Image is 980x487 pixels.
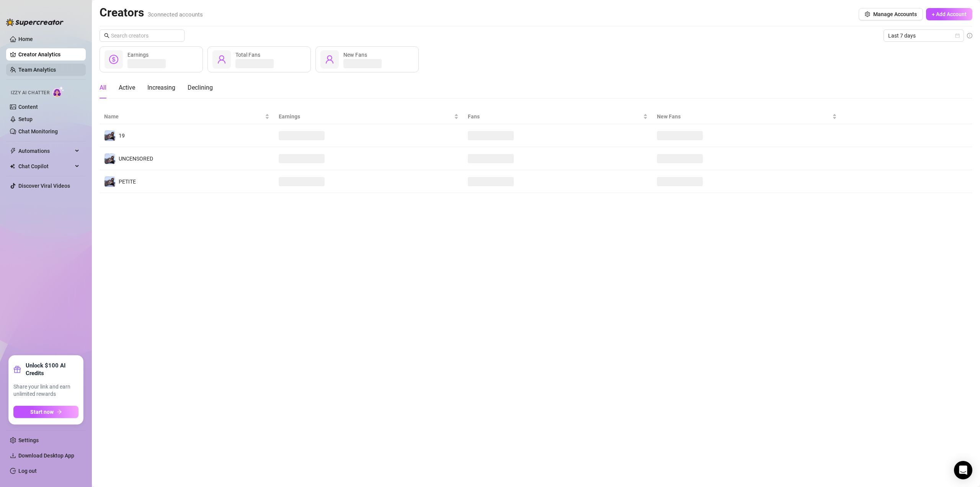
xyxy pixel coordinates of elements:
[468,112,642,121] span: Fans
[18,128,58,134] a: Chat Monitoring
[188,83,213,92] div: Declining
[147,83,175,92] div: Increasing
[18,104,38,110] a: Content
[100,83,106,92] div: All
[13,383,78,398] span: Share your link and earn unlimited rewards
[10,164,15,169] img: Chat Copilot
[217,55,226,64] span: user
[279,112,452,121] span: Earnings
[18,183,70,189] a: Discover Viral Videos
[888,30,959,41] span: Last 7 days
[26,362,78,377] strong: Unlock $100 AI Credits
[18,160,73,172] span: Chat Copilot
[325,55,334,64] span: user
[18,468,37,474] a: Log out
[104,112,263,121] span: Name
[235,52,260,58] span: Total Fans
[52,86,64,97] img: AI Chatter
[11,89,49,97] span: Izzy AI Chatter
[105,176,115,187] img: PETITE
[954,461,972,479] div: Open Intercom Messenger
[109,55,118,64] span: dollar-circle
[18,48,80,61] a: Creator Analytics
[18,67,56,73] a: Team Analytics
[463,109,652,124] th: Fans
[865,11,870,17] span: setting
[111,31,174,40] input: Search creators
[105,153,115,164] img: UNCENSORED
[100,5,203,20] h2: Creators
[18,36,33,42] a: Home
[18,116,33,122] a: Setup
[13,366,21,373] span: gift
[932,11,967,17] span: + Add Account
[967,33,972,38] span: info-circle
[30,409,54,415] span: Start now
[274,109,463,124] th: Earnings
[926,8,972,20] button: + Add Account
[105,130,115,141] img: 19
[859,8,923,20] button: Manage Accounts
[343,52,367,58] span: New Fans
[119,83,135,92] div: Active
[18,437,39,443] a: Settings
[148,11,203,18] span: 3 connected accounts
[57,409,62,415] span: arrow-right
[10,453,16,459] span: download
[100,109,274,124] th: Name
[119,133,125,139] span: 19
[18,145,73,157] span: Automations
[127,52,149,58] span: Earnings
[119,179,136,185] span: PETITE
[13,406,78,418] button: Start nowarrow-right
[6,18,64,26] img: logo-BBDzfeDw.svg
[873,11,917,17] span: Manage Accounts
[657,112,831,121] span: New Fans
[18,453,74,459] span: Download Desktop App
[652,109,841,124] th: New Fans
[955,33,960,38] span: calendar
[104,33,109,38] span: search
[10,148,16,154] span: thunderbolt
[119,156,153,162] span: UNCENSORED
